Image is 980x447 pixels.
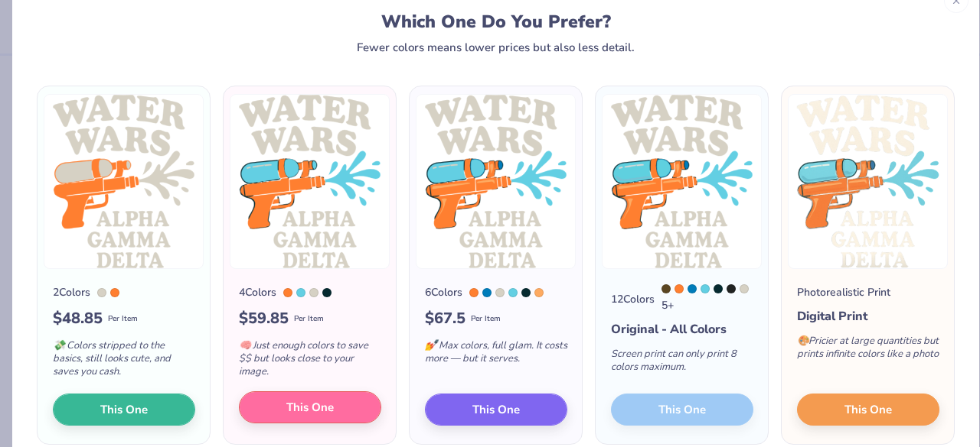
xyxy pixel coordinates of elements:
div: Digital Print [797,307,939,326]
span: $ 48.85 [53,307,103,330]
div: Photorealistic Print [797,284,890,300]
div: Screen print can only print 8 colors maximum. [611,338,753,389]
span: 💸 [53,338,65,352]
div: 6 Colors [425,284,462,300]
span: This One [844,401,892,419]
div: 4 Colors [239,284,276,300]
div: 310 C [296,288,305,297]
div: 419 C [727,284,736,293]
div: 1575 C [675,284,684,293]
button: This One [53,394,195,426]
div: 2 Colors [53,284,90,300]
div: 546 C [714,284,723,293]
span: This One [100,401,148,419]
div: Just enough colors to save $$ but looks close to your image. [239,330,381,394]
div: 7527 C [309,288,318,297]
div: 546 C [521,288,531,297]
div: 5 + [661,284,753,313]
div: 1575 C [283,288,292,297]
div: 12 Colors [611,291,655,307]
div: 310 C [701,284,710,293]
div: Colors stripped to the basics, still looks cute, and saves you cash. [53,330,195,394]
div: 7461 C [482,288,492,297]
div: 1575 C [110,288,119,297]
span: This One [286,399,334,416]
span: Per Item [294,313,324,325]
span: 🧠 [239,338,251,352]
span: Per Item [471,313,501,325]
div: Original - All Colors [611,320,753,338]
div: 714 C [534,288,544,297]
div: 7553 C [661,284,671,293]
img: 6 color option [416,94,576,269]
button: This One [797,394,939,426]
div: Pricier at large quantities but prints infinite colors like a photo [797,326,939,376]
img: 4 color option [230,94,390,269]
span: 🎨 [797,334,809,348]
div: 546 C [322,288,332,297]
div: 310 C [508,288,518,297]
div: Which One Do You Prefer? [54,11,938,32]
div: Max colors, full glam. It costs more — but it serves. [425,330,567,381]
div: 7461 C [688,284,697,293]
span: $ 67.5 [425,307,465,330]
button: This One [239,391,381,423]
div: 7527 C [740,284,749,293]
span: $ 59.85 [239,307,289,330]
img: 12 color option [602,94,762,269]
div: Fewer colors means lower prices but also less detail. [357,41,635,53]
img: Photorealistic preview [788,94,948,269]
span: 💅 [425,338,437,352]
div: 1575 C [469,288,479,297]
span: Per Item [108,313,138,325]
img: 2 color option [44,94,204,269]
div: 7527 C [495,288,505,297]
div: 7527 C [97,288,106,297]
span: This One [472,401,520,419]
button: This One [425,394,567,426]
